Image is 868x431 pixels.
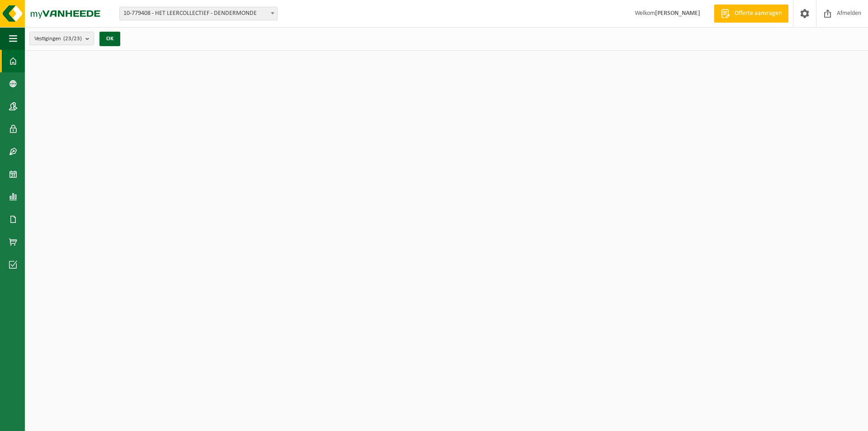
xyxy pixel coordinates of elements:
span: 10-779408 - HET LEERCOLLECTIEF - DENDERMONDE [119,7,278,20]
strong: [PERSON_NAME] [655,10,700,17]
button: OK [99,32,120,46]
button: Vestigingen(23/23) [29,32,94,45]
span: 10-779408 - HET LEERCOLLECTIEF - DENDERMONDE [120,7,277,20]
a: Offerte aanvragen [714,5,788,23]
span: Vestigingen [34,32,82,46]
count: (23/23) [63,36,82,42]
span: Offerte aanvragen [732,9,784,18]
